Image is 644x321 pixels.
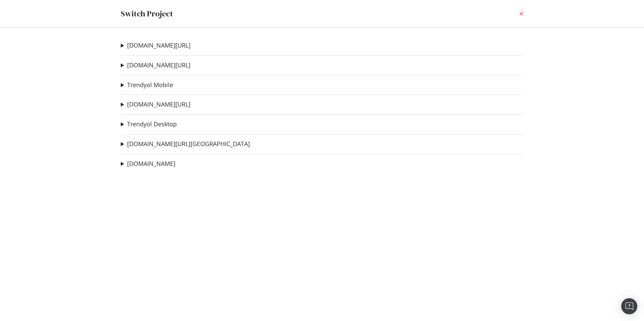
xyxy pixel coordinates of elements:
[121,61,191,70] summary: [DOMAIN_NAME][URL]
[127,160,175,167] a: [DOMAIN_NAME]
[519,8,523,19] div: times
[121,140,250,148] summary: [DOMAIN_NAME][URL][GEOGRAPHIC_DATA]
[121,159,175,168] summary: [DOMAIN_NAME]
[121,81,173,89] summary: Trendyol Mobile
[121,120,177,129] summary: Trendyol Desktop
[121,8,173,19] div: Switch Project
[621,298,637,314] div: Open Intercom Messenger
[127,101,191,108] a: [DOMAIN_NAME][URL]
[127,62,191,69] a: [DOMAIN_NAME][URL]
[127,42,191,49] a: [DOMAIN_NAME][URL]
[121,100,191,109] summary: [DOMAIN_NAME][URL]
[121,41,191,50] summary: [DOMAIN_NAME][URL]
[127,81,173,88] a: Trendyol Mobile
[127,140,250,147] a: [DOMAIN_NAME][URL][GEOGRAPHIC_DATA]
[127,121,177,128] a: Trendyol Desktop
